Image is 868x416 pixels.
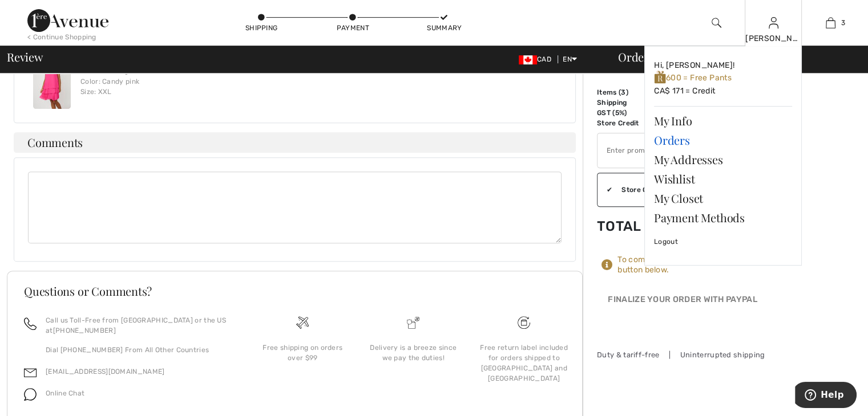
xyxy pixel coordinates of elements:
[336,23,370,33] div: Payment
[612,185,730,195] div: Store Credit: 170.62
[256,342,349,363] div: Free shipping on orders over $99
[46,389,84,397] span: Online Chat
[24,286,566,297] h3: Questions or Comments?
[769,17,778,28] a: Sign In
[654,227,792,256] a: Logout
[46,368,164,376] a: [EMAIL_ADDRESS][DOMAIN_NAME]
[597,311,768,336] iframe: PayPal-paypal
[597,349,768,360] div: Duty & tariff-free | Uninterrupted shipping
[244,23,278,33] div: Shipping
[597,97,659,108] td: Shipping
[46,315,233,336] p: Call us Toll-Free from [GEOGRAPHIC_DATA] or the US at
[7,51,43,63] span: Review
[24,366,37,379] img: email
[24,388,37,401] img: chat
[621,88,625,96] span: 3
[518,316,530,329] img: Free shipping on orders over $99
[519,55,556,63] span: CAD
[427,23,461,33] div: Summary
[407,316,419,329] img: Delivery is a breeze since we pay the duties!
[654,130,792,150] a: Orders
[712,16,721,30] img: search the website
[46,345,233,355] p: Dial [PHONE_NUMBER] From All Other Countries
[80,64,254,75] a: Knee-Length A-Line Dress Style 50012
[654,189,792,208] a: My Closet
[826,16,835,30] img: My Bag
[654,55,792,101] a: Hi, [PERSON_NAME]! 600 = Free PantsCA$ 171 = Credit
[802,16,858,30] a: 3
[367,342,459,363] div: Delivery is a breeze since we pay the duties!
[654,150,792,169] a: My Addresses
[519,55,537,64] img: Canadian Dollar
[33,52,71,109] img: Knee-Length A-Line Dress Style 50012
[841,18,845,28] span: 3
[597,185,612,195] div: ✔
[745,32,801,44] div: [PERSON_NAME]
[597,118,659,128] td: Store Credit
[654,73,732,83] span: 600 = Free Pants
[617,255,768,275] div: To complete your order, press the button below.
[597,133,736,168] input: Promo code
[769,16,778,30] img: My Info
[563,55,577,63] span: EN
[654,111,792,130] a: My Info
[604,51,861,63] div: Order Summary
[654,169,792,189] a: Wishlist
[28,172,562,243] textarea: Comments
[24,317,37,330] img: call
[597,87,659,97] td: Items ( )
[27,32,96,42] div: < Continue Shopping
[654,208,792,227] a: Payment Methods
[80,76,254,97] div: Color: Candy pink Size: XXL
[654,70,666,84] img: loyalty_logo_r.svg
[795,382,857,410] iframe: Opens a widget where you can find more information
[296,316,309,329] img: Free shipping on orders over $99
[654,60,734,70] span: Hi, [PERSON_NAME]!
[14,132,576,153] h4: Comments
[597,207,659,246] td: Total
[597,293,768,311] div: Finalize Your Order with PayPal
[53,327,116,335] a: [PHONE_NUMBER]
[478,342,570,384] div: Free return label included for orders shipped to [GEOGRAPHIC_DATA] and [GEOGRAPHIC_DATA]
[597,108,659,118] td: GST (5%)
[27,9,108,32] img: 1ère Avenue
